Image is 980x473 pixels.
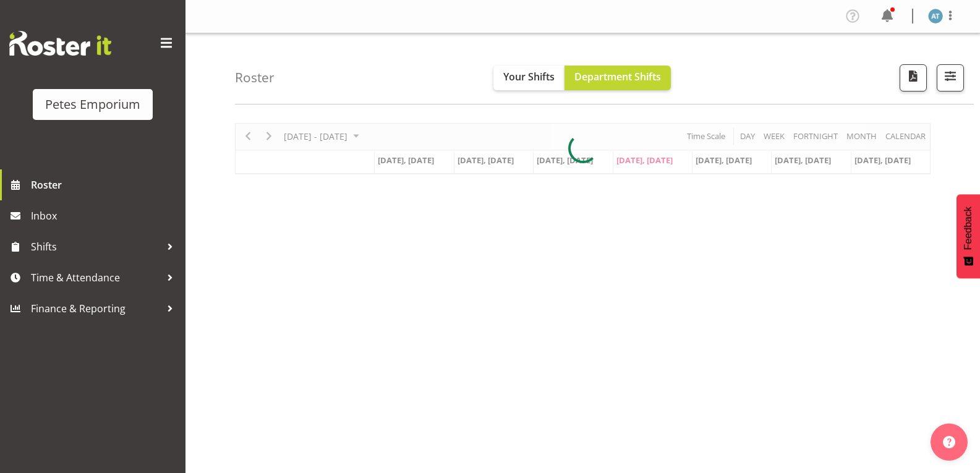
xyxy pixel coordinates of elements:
span: Inbox [31,207,179,225]
div: Petes Emporium [45,95,140,114]
span: Your Shifts [503,70,555,83]
h4: Roster [235,70,275,85]
span: Roster [31,176,179,194]
button: Filter Shifts [937,64,964,92]
span: Shifts [31,237,161,256]
span: Finance & Reporting [31,299,161,318]
img: alex-micheal-taniwha5364.jpg [928,9,943,23]
button: Department Shifts [565,66,671,90]
img: Rosterit website logo [9,31,111,56]
button: Your Shifts [493,66,565,90]
img: help-xxl-2.png [943,436,955,448]
button: Download a PDF of the roster according to the set date range. [900,64,927,92]
span: Department Shifts [574,70,661,83]
button: Feedback - Show survey [957,194,980,278]
span: Feedback [963,207,974,250]
span: Time & Attendance [31,268,161,287]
